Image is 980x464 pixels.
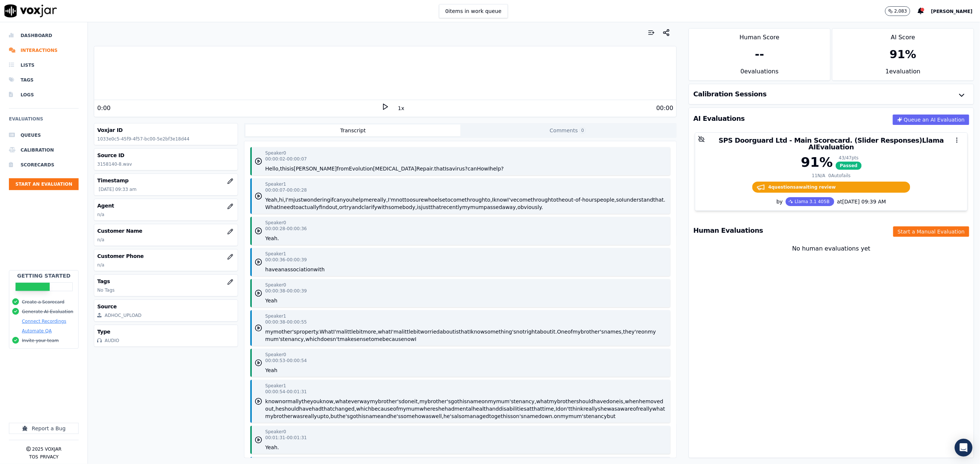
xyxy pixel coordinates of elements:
[404,335,415,343] button: now
[303,196,330,203] button: wondering
[9,128,79,143] a: Queues
[334,196,343,203] button: can
[445,405,454,412] button: had
[516,328,525,335] button: not
[377,203,389,211] button: with
[265,181,286,187] p: Speaker 1
[359,398,370,405] button: way
[265,156,307,162] p: 00:00:02 - 00:00:07
[22,318,66,324] button: Connect Recordings
[648,328,656,335] button: my
[428,398,451,405] button: brother's
[369,335,374,343] button: to
[468,165,477,172] button: can
[22,309,73,315] button: Generate AI Evaluation
[580,127,586,134] span: 0
[580,196,597,203] button: -hours
[413,328,420,335] button: bit
[461,125,675,136] button: Comments
[388,196,396,203] button: I'm
[9,87,79,102] a: Logs
[489,405,499,412] button: and
[420,328,440,335] button: worried
[310,398,320,405] button: you
[443,412,454,420] button: he's
[320,335,340,343] button: doesn't
[99,186,235,192] p: [DATE] 09:33 am
[435,196,445,203] button: else
[484,203,502,211] button: passed
[97,152,235,159] h3: Source ID
[9,28,79,43] li: Dashboard
[641,328,648,335] button: on
[9,143,79,158] a: Calibration
[459,328,469,335] button: that
[319,203,329,211] button: find
[507,196,517,203] button: I've
[306,335,321,343] button: which
[9,43,79,58] a: Interactions
[97,104,110,113] div: 0:00
[245,125,460,136] button: Transcript
[335,398,360,405] button: whatever
[312,405,321,412] button: had
[280,165,290,172] button: this
[607,405,617,412] button: was
[557,196,565,203] button: the
[413,196,424,203] button: sure
[265,444,279,451] button: Yeah.
[693,91,767,97] h3: Calibration Sessions
[97,126,235,134] h3: Voxjar ID
[454,412,465,420] button: also
[449,165,452,172] button: a
[434,165,445,172] button: that
[537,328,552,335] button: about
[9,158,79,172] a: Scorecards
[477,165,488,172] button: How
[625,398,639,405] button: when
[554,412,560,420] button: on
[4,4,57,17] img: voxjar logo
[549,398,557,405] button: my
[293,412,303,420] button: was
[931,9,973,14] span: [PERSON_NAME]
[279,203,280,211] button: I
[265,196,279,203] button: Yeah,
[284,266,314,273] button: association
[469,328,471,335] button: I
[955,439,973,457] div: Open Intercom Messenger
[531,196,551,203] button: through
[265,405,275,412] button: out,
[494,412,503,420] button: get
[380,412,390,420] button: and
[343,196,353,203] button: you
[370,398,378,405] button: my
[97,227,235,235] h3: Customer Name
[584,405,598,412] button: really
[314,266,325,273] button: with
[417,203,421,211] button: is
[324,412,331,420] button: to,
[430,203,441,211] button: that
[801,155,833,170] div: 91 %
[265,257,307,263] p: 00:00:36 - 00:00:39
[9,58,79,73] a: Lists
[656,104,673,113] div: 00:00
[432,412,443,420] button: well,
[390,328,399,335] button: I'm
[557,405,571,412] button: don't
[40,454,59,460] button: Privacy
[524,412,538,420] button: name
[527,405,532,412] button: at
[467,398,482,405] button: name
[382,335,404,343] button: because
[290,165,294,172] button: is
[639,398,646,405] button: he
[597,196,616,203] button: people,
[406,405,419,412] button: mum
[265,398,279,405] button: know
[485,328,516,335] button: something's
[280,203,293,211] button: need
[97,262,235,268] p: n/a
[396,196,405,203] button: not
